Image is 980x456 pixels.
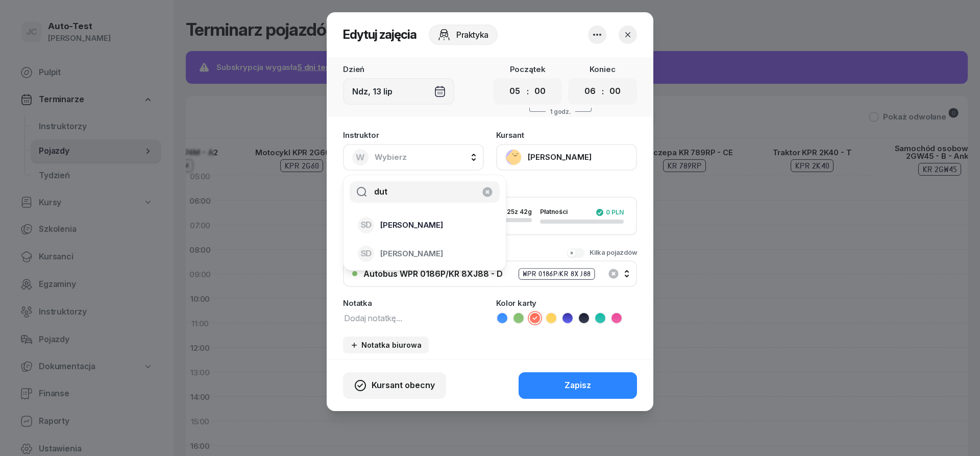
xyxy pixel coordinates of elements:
[372,379,435,392] span: Kursant obecny
[527,85,529,98] div: :
[350,181,500,203] input: Szukaj
[602,85,604,98] div: :
[380,219,443,232] span: [PERSON_NAME]
[343,372,446,399] button: Kursant obecny
[356,153,365,162] span: W
[375,152,407,162] span: Wybierz
[363,270,503,278] div: Autobus WPR 0186P/KR 8XJ88 - D
[343,260,637,287] button: Autobus WPR 0186P/KR 8XJ88 - DWPR 0186P/KR 8XJ88
[343,144,484,171] button: WWybierz
[567,248,637,258] button: Kilka pojazdów
[360,221,372,229] span: SD
[380,247,443,260] span: [PERSON_NAME]
[565,379,591,392] div: Zapisz
[519,372,637,399] button: Zapisz
[350,341,422,349] div: Notatka biurowa
[519,268,595,280] div: WPR 0186P/KR 8XJ88
[343,27,416,43] h2: Edytuj zajęcia
[496,144,637,171] button: [PERSON_NAME]
[360,249,372,258] span: SD
[343,337,429,353] button: Notatka biurowa
[590,248,637,258] div: Kilka pojazdów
